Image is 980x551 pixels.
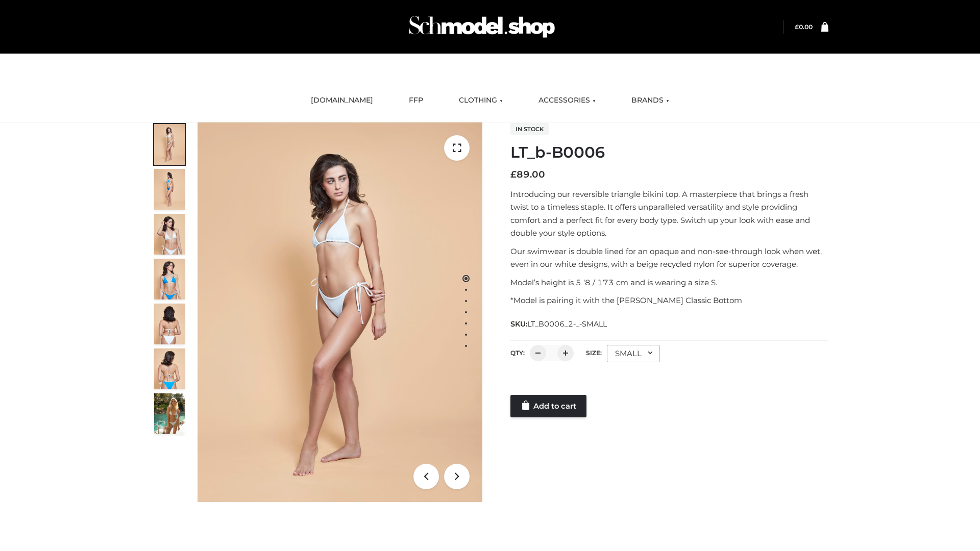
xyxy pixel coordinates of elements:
[154,124,185,165] img: ArielClassicBikiniTop_CloudNine_AzureSky_OW114ECO_1-scaled.jpg
[405,7,558,47] img: Schmodel Admin 964
[527,319,607,329] span: LT_B0006_2-_-SMALL
[510,294,828,307] p: *Model is pairing it with the [PERSON_NAME] Classic Bottom
[586,349,602,357] label: Size:
[607,345,660,362] div: SMALL
[510,169,517,180] span: £
[510,169,545,180] bdi: 89.00
[154,259,185,299] img: ArielClassicBikiniTop_CloudNine_AzureSky_OW114ECO_4-scaled.jpg
[510,143,828,162] h1: LT_b-B0006
[510,276,828,289] p: Model’s height is 5 ‘8 / 173 cm and is wearing a size S.
[510,245,828,271] p: Our swimwear is double lined for an opaque and non-see-through look when wet, even in our white d...
[154,169,185,210] img: ArielClassicBikiniTop_CloudNine_AzureSky_OW114ECO_2-scaled.jpg
[198,122,482,502] img: ArielClassicBikiniTop_CloudNine_AzureSky_OW114ECO_1
[154,214,185,255] img: ArielClassicBikiniTop_CloudNine_AzureSky_OW114ECO_3-scaled.jpg
[510,318,608,330] span: SKU:
[531,89,603,112] a: ACCESSORIES
[510,395,586,417] a: Add to cart
[154,393,185,434] img: Arieltop_CloudNine_AzureSky2.jpg
[795,23,799,31] span: £
[510,123,549,135] span: In stock
[510,188,828,240] p: Introducing our reversible triangle bikini top. A masterpiece that brings a fresh twist to a time...
[510,349,525,357] label: QTY:
[795,23,813,31] bdi: 0.00
[154,304,185,344] img: ArielClassicBikiniTop_CloudNine_AzureSky_OW114ECO_7-scaled.jpg
[451,89,510,112] a: CLOTHING
[154,348,185,389] img: ArielClassicBikiniTop_CloudNine_AzureSky_OW114ECO_8-scaled.jpg
[303,89,381,112] a: [DOMAIN_NAME]
[624,89,677,112] a: BRANDS
[795,23,813,31] a: £0.00
[401,89,431,112] a: FFP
